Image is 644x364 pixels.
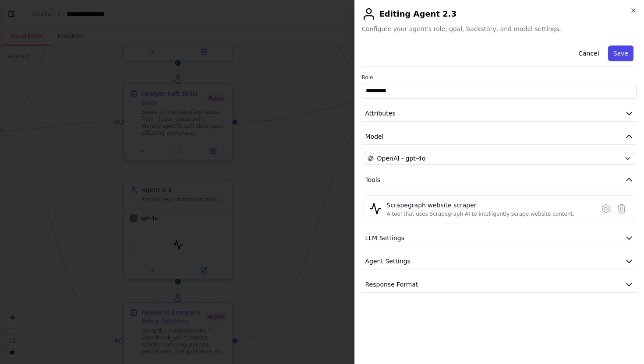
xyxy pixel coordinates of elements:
[362,230,637,246] button: LLM Settings
[362,105,637,122] button: Attributes
[362,129,637,145] button: Model
[362,253,637,269] button: Agent Settings
[598,201,614,217] button: Configure tool
[365,234,405,242] span: LLM Settings
[377,154,426,163] span: OpenAI - gpt-4o
[365,280,418,289] span: Response Format
[365,175,381,184] span: Tools
[362,24,637,33] span: Configure your agent's role, goal, backstory, and model settings.
[365,132,384,141] span: Model
[362,172,637,188] button: Tools
[365,257,410,266] span: Agent Settings
[362,74,637,81] label: Role
[573,45,604,61] button: Cancel
[362,7,637,21] h2: Editing Agent 2.3
[387,210,575,217] div: A tool that uses Scrapegraph AI to intelligently scrape website content.
[365,109,396,118] span: Attributes
[364,152,636,165] button: OpenAI - gpt-4o
[362,276,637,293] button: Response Format
[369,203,382,215] img: ScrapegraphScrapeTool
[608,45,633,61] button: Save
[387,201,575,210] div: Scrapegraph website scraper
[614,201,630,217] button: Delete tool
